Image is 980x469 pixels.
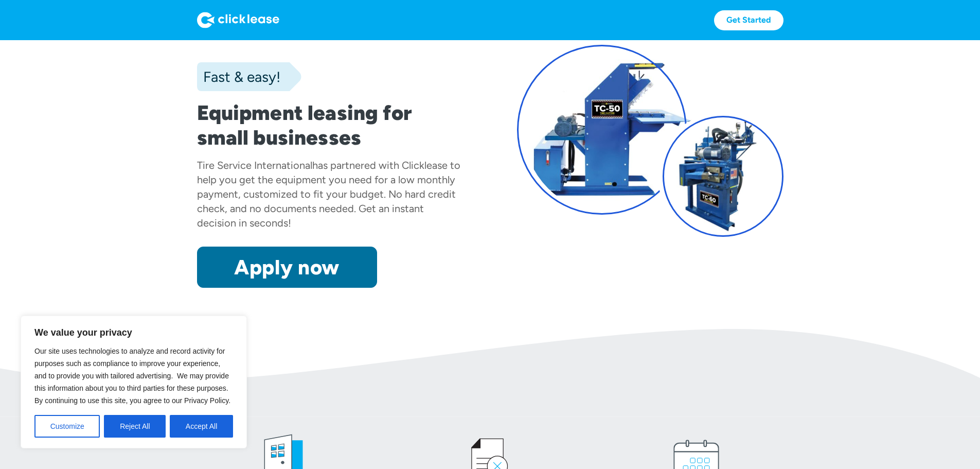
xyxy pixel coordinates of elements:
[197,247,377,288] a: Apply now
[104,415,166,438] button: Reject All
[197,159,460,229] div: has partnered with Clicklease to help you get the equipment you need for a low monthly payment, c...
[197,159,312,171] div: Tire Service International
[34,347,230,405] span: Our site uses technologies to analyze and record activity for purposes such as compliance to impr...
[34,415,100,438] button: Customize
[197,12,279,28] img: Logo
[170,415,233,438] button: Accept All
[197,100,464,150] h1: Equipment leasing for small businesses
[714,10,783,30] a: Get Started
[197,66,280,87] div: Fast & easy!
[21,316,247,448] div: We value your privacy
[34,326,233,339] p: We value your privacy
